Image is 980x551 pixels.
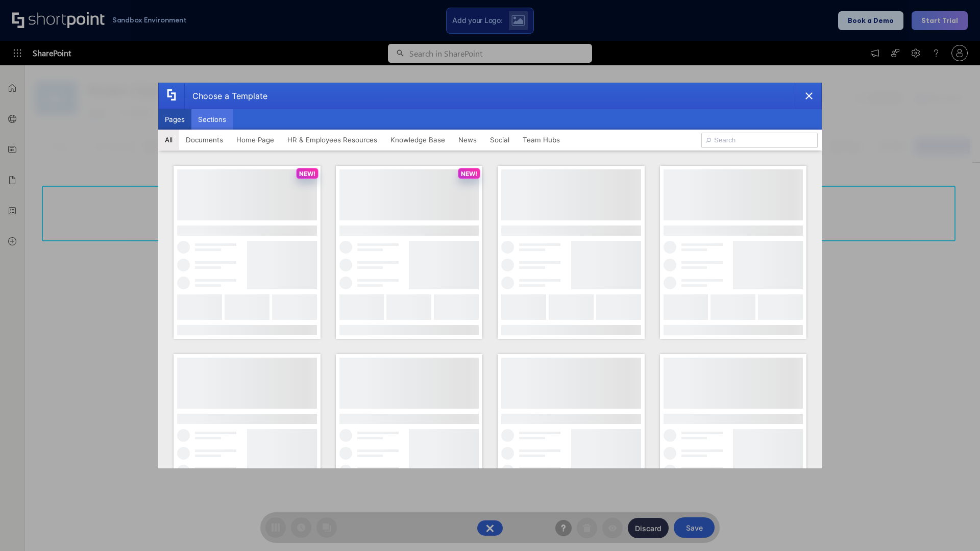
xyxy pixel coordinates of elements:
div: Choose a Template [184,83,267,109]
button: Pages [158,109,191,130]
button: Team Hubs [516,130,567,150]
button: Home Page [230,130,281,150]
button: All [158,130,179,150]
input: Search [701,133,818,148]
button: Sections [191,109,233,130]
button: Knowledge Base [384,130,452,150]
button: Documents [179,130,230,150]
iframe: Chat Widget [929,502,980,551]
p: NEW! [461,170,477,178]
p: NEW! [299,170,315,178]
button: HR & Employees Resources [281,130,384,150]
button: Social [483,130,516,150]
div: template selector [158,83,822,468]
button: News [452,130,483,150]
